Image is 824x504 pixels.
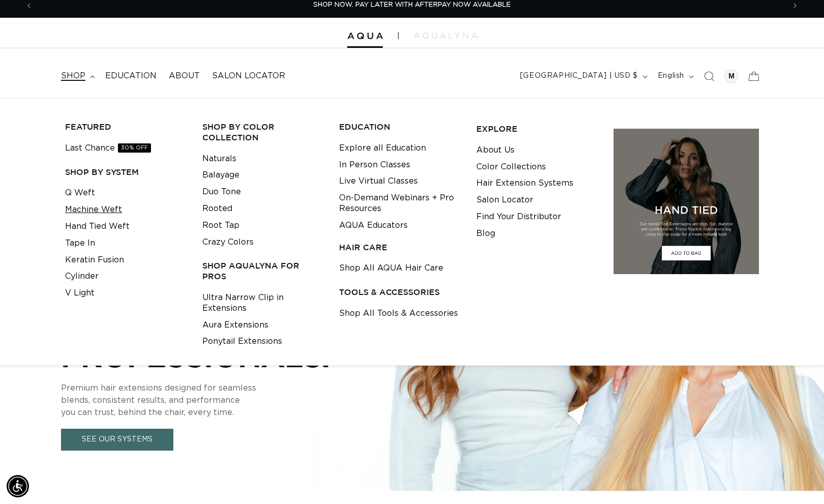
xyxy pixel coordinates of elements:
a: Shop All Tools & Accessories [339,305,458,322]
summary: Search [698,65,720,87]
a: Naturals [202,151,236,167]
h3: Shop by Color Collection [202,122,324,143]
a: See Our Systems [61,429,173,451]
h3: EDUCATION [339,122,461,132]
a: Last Chance30% OFF [65,140,151,157]
span: 30% OFF [118,143,151,153]
a: Q Weft [65,185,95,201]
a: Salon Locator [476,192,533,209]
a: Root Tap [202,217,239,234]
iframe: Chat Widget [773,455,824,504]
a: Machine Weft [65,201,122,218]
a: Tape In [65,235,95,252]
img: Aqua Hair Extensions [347,33,383,40]
a: Aura Extensions [202,317,268,334]
span: [GEOGRAPHIC_DATA] | USD $ [520,71,638,81]
h3: TOOLS & ACCESSORIES [339,287,461,298]
p: Premium hair extensions designed for seamless blends, consistent results, and performance you can... [61,382,366,419]
a: Blog [476,225,495,242]
a: Duo Tone [202,184,241,200]
a: Live Virtual Classes [339,173,418,190]
span: About [169,71,200,81]
a: Hair Extension Systems [476,175,573,192]
span: Education [105,71,157,81]
a: Color Collections [476,159,546,175]
span: shop [61,71,85,81]
summary: shop [55,65,99,87]
a: Rooted [202,200,232,217]
span: Salon Locator [212,71,285,81]
span: SHOP NOW. PAY LATER WITH AFTERPAY NOW AVAILABLE [313,2,511,8]
a: Find Your Distributor [476,209,561,225]
a: About Us [476,142,514,159]
a: Shop All AQUA Hair Care [339,260,443,277]
a: Cylinder [65,268,99,285]
button: English [652,67,698,86]
a: On-Demand Webinars + Pro Resources [339,190,461,217]
a: About [163,65,206,87]
img: aqualyna.com [414,33,477,39]
a: Keratin Fusion [65,252,124,269]
a: Crazy Colors [202,234,254,251]
a: Explore all Education [339,140,426,157]
a: Education [99,65,163,87]
h3: EXPLORE [476,124,598,134]
button: [GEOGRAPHIC_DATA] | USD $ [514,67,652,86]
a: In Person Classes [339,157,410,173]
a: Salon Locator [206,65,291,87]
a: Hand Tied Weft [65,218,130,235]
h3: SHOP BY SYSTEM [65,167,187,177]
h3: HAIR CARE [339,242,461,253]
a: AQUA Educators [339,217,408,234]
a: Ponytail Extensions [202,333,282,350]
h3: Shop AquaLyna for Pros [202,260,324,282]
div: Accessibility Menu [7,475,29,497]
a: Balayage [202,167,239,184]
a: Ultra Narrow Clip in Extensions [202,289,324,317]
span: English [658,71,684,81]
h3: FEATURED [65,122,187,132]
a: V Light [65,285,95,302]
